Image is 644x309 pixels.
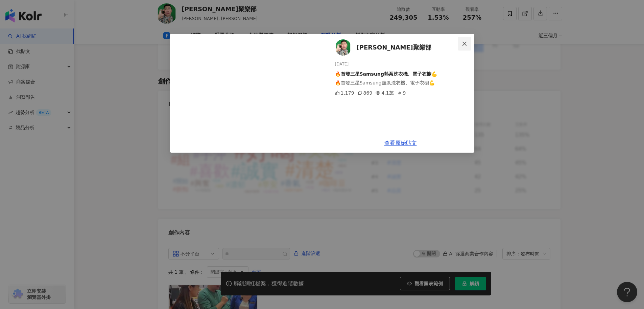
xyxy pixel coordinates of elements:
[335,39,351,56] img: KOL Avatar
[358,89,373,97] div: 869
[170,34,324,110] iframe: fb:post Facebook Social Plugin
[462,41,467,46] span: close
[335,61,469,67] div: [DATE]
[335,39,459,56] a: KOL Avatar[PERSON_NAME]聚樂部
[335,89,354,97] div: 1,179
[335,79,469,86] div: 🔥首發三星Samsung熱泵洗衣機、電子衣櫥💪
[376,89,393,97] div: 4.1萬
[357,43,431,52] span: [PERSON_NAME]聚樂部
[384,140,417,146] a: 查看原始貼文
[397,89,406,97] div: 9
[458,37,471,51] button: Close
[335,70,469,78] div: 🔥首發三星Samsung熱泵洗衣機、電子衣櫥💪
